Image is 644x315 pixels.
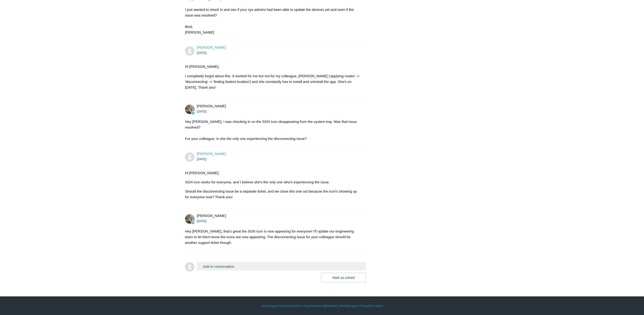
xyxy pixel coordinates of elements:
[197,151,226,155] a: [PERSON_NAME]
[185,304,459,308] div: | | | |
[197,45,226,49] a: [PERSON_NAME]
[197,109,206,113] time: 09/23/2025, 13:57
[185,64,361,69] p: Hi [PERSON_NAME],
[197,213,226,217] span: Michael Tjader
[325,304,348,308] a: [DOMAIN_NAME]
[368,304,383,308] a: SGN Status
[185,179,361,185] p: SGN icon works for everyone, and I believe she's the only one who's experiencing the issue.
[321,273,366,282] button: Mark as solved
[185,73,361,90] p: I completely forgot about this. It worked for me but not for my colleague, [PERSON_NAME] ('applyi...
[197,45,226,49] span: Maya Douglas
[349,304,367,308] a: Support Policy
[261,304,296,308] a: Todyl Support Center Home
[185,170,361,176] p: Hi [PERSON_NAME],
[185,228,361,245] div: Hey [PERSON_NAME], that's great the SGN icon is now appearing for everyone! I'll update our engin...
[197,219,206,223] time: 09/23/2025, 14:35
[297,304,325,308] a: Your Todyl Dashboard
[185,119,361,141] div: Hey [PERSON_NAME], I was checking in on the SGN Icon disappearing from the system tray. Was that ...
[197,151,226,155] span: Maya Douglas
[185,188,361,200] p: Should the disconnecting issue be a separate ticket, and we close this one out because the icon's...
[197,157,206,161] time: 09/23/2025, 14:12
[197,51,206,55] time: 09/23/2025, 13:51
[197,262,366,270] button: Add to conversation
[197,104,226,108] span: Michael Tjader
